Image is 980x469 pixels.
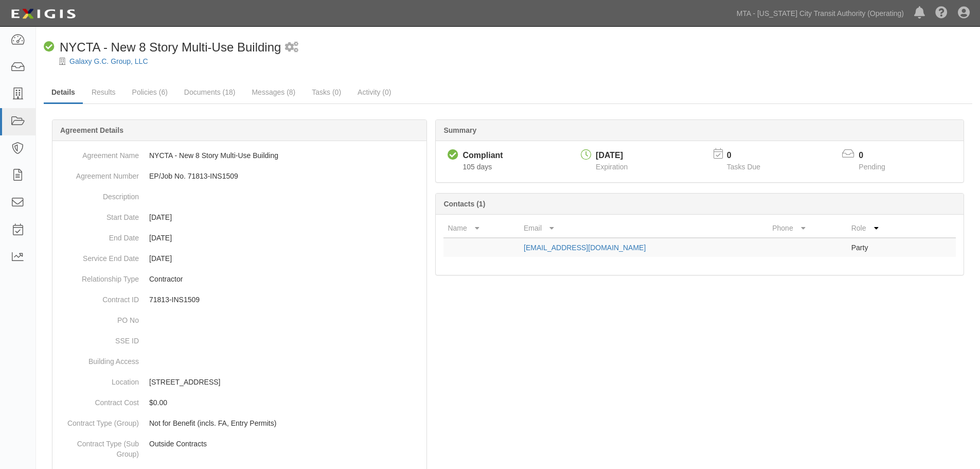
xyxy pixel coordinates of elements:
[462,163,492,171] span: Since 06/09/2025
[44,39,281,56] div: NYCTA - New 8 Story Multi-Use Building
[596,150,628,162] div: [DATE]
[57,248,422,269] dd: [DATE]
[60,40,281,54] span: NYCTA - New 8 Story Multi-Use Building
[859,150,898,162] p: 0
[732,3,909,24] a: MTA - [US_STATE] City Transit Authority (Operating)
[84,82,123,102] a: Results
[149,418,422,428] p: Not for Benefit (incls. FA, Entry Permits)
[520,219,768,238] th: Email
[285,42,298,53] i: 1 scheduled workflow
[935,7,948,20] i: Help Center - Complianz
[149,439,422,449] p: Outside Contracts
[57,269,422,289] dd: Contractor
[124,82,175,102] a: Policies (6)
[847,219,915,238] th: Role
[304,82,349,102] a: Tasks (0)
[57,269,139,284] dt: Relationship Type
[727,150,773,162] p: 0
[69,57,148,65] a: Galaxy G.C. Group, LLC
[57,166,139,181] dt: Agreement Number
[57,310,139,325] dt: PO No
[8,5,79,23] img: logo-5460c22ac91f19d4615b14bd174203de0afe785f0fc80cf4dbbc73dc1793850b.png
[727,163,760,171] span: Tasks Due
[57,145,422,166] dd: NYCTA - New 8 Story Multi-Use Building
[57,289,139,305] dt: Contract ID
[244,82,303,102] a: Messages (8)
[859,163,885,171] span: Pending
[443,126,476,134] b: Summary
[57,372,139,387] dt: Location
[149,397,422,408] p: $0.00
[57,166,422,186] dd: EP/Job No. 71813-INS1509
[847,238,915,257] td: Party
[57,186,139,202] dt: Description
[149,294,422,305] p: 71813-INS1509
[57,207,139,222] dt: Start Date
[44,82,83,104] a: Details
[60,126,123,134] b: Agreement Details
[524,244,646,252] a: [EMAIL_ADDRESS][DOMAIN_NAME]
[350,82,399,102] a: Activity (0)
[443,200,485,208] b: Contacts (1)
[57,207,422,228] dd: [DATE]
[462,150,503,162] div: Compliant
[57,248,139,264] dt: Service End Date
[768,219,847,238] th: Phone
[448,150,458,161] i: Compliant
[443,219,520,238] th: Name
[176,82,243,102] a: Documents (18)
[596,163,628,171] span: Expiration
[149,377,422,387] p: [STREET_ADDRESS]
[57,228,422,248] dd: [DATE]
[57,413,139,428] dt: Contract Type (Group)
[57,228,139,243] dt: End Date
[57,331,139,346] dt: SSE ID
[44,42,55,53] i: Compliant
[57,145,139,161] dt: Agreement Name
[57,392,139,408] dt: Contract Cost
[57,433,139,459] dt: Contract Type (Sub Group)
[57,351,139,367] dt: Building Access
